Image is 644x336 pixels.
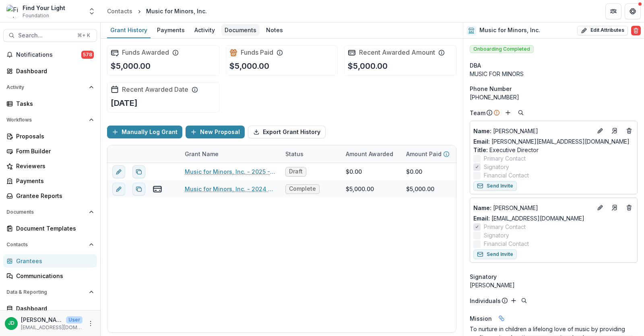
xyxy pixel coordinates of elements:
div: Reviewers [16,162,91,170]
span: Signatory [470,272,497,281]
span: Signatory [484,163,509,171]
a: Grantees [3,254,97,268]
span: Documents [6,209,86,215]
div: [PHONE_NUMBER] [470,93,638,101]
button: Edit Attributes [577,26,628,35]
span: Phone Number [470,85,512,93]
a: Grant History [107,23,151,38]
a: Music for Minors, Inc. - 2025 - FYL General Grant Application [185,167,276,176]
a: Dashboard [3,302,97,315]
div: Dashboard [16,304,91,313]
h2: Music for Minors, Inc. [479,27,540,34]
p: User [66,316,83,324]
div: Status [281,150,308,158]
span: Mission [470,314,492,323]
span: Complete [289,186,316,192]
div: $5,000.00 [346,185,374,193]
h2: Funds Paid [241,49,273,56]
span: Signatory [484,231,509,239]
span: Primary Contact [484,154,526,163]
a: Music for Minors, Inc. - 2024 - FYL General Grant Application [185,185,276,193]
button: Open Activity [3,81,97,94]
div: Status [281,145,341,163]
button: New Proposal [186,126,245,138]
div: $0.00 [346,167,362,176]
span: Title : [473,146,488,153]
span: DBA [470,61,481,70]
div: MUSIC FOR MINORS [470,70,638,78]
button: Delete [631,26,641,35]
button: Open Data & Reporting [3,286,97,299]
a: Grantee Reports [3,189,97,202]
span: Contacts [6,242,86,247]
a: Name: [PERSON_NAME] [473,127,592,135]
button: Partners [605,3,621,19]
div: Jeffrey Dollinger [8,321,14,326]
a: Go to contact [608,124,621,137]
div: Grantee Reports [16,192,91,200]
div: Amount Paid [401,145,462,163]
a: Go to contact [608,201,621,214]
div: Grant Name [180,145,281,163]
button: More [86,319,95,328]
button: Linked binding [495,312,508,325]
button: Export Grant History [248,126,326,138]
nav: breadcrumb [104,5,210,17]
div: Payments [154,24,188,36]
span: Financial Contact [484,171,529,179]
span: Name : [473,128,491,134]
div: Payments [16,177,91,185]
span: Data & Reporting [6,289,86,295]
div: Find Your Light [23,4,65,12]
span: Draft [289,168,303,175]
p: [PERSON_NAME] [21,315,63,324]
button: Deletes [624,203,634,212]
span: Financial Contact [484,239,529,248]
div: Communications [16,272,91,280]
div: Notes [263,24,286,36]
span: 578 [81,51,94,59]
span: Onboarding Completed [470,45,534,53]
p: Amount Paid [406,150,442,158]
p: $5,000.00 [229,60,269,72]
button: Search [519,296,529,305]
p: [DATE] [111,97,138,109]
h2: Funds Awarded [122,49,169,56]
span: Foundation [23,12,49,19]
p: [EMAIL_ADDRESS][DOMAIN_NAME] [21,324,83,331]
p: [PERSON_NAME] [473,127,592,135]
a: Name: [PERSON_NAME] [473,204,592,212]
span: Primary Contact [484,223,526,231]
button: Search [516,108,526,117]
button: Open Workflows [3,113,97,126]
div: Form Builder [16,147,91,155]
button: Edit [595,126,605,136]
a: Notes [263,23,286,38]
div: Grantees [16,257,91,265]
button: Add [503,108,513,117]
a: Payments [154,23,188,38]
div: Tasks [16,99,91,108]
h2: Recent Awarded Amount [359,49,435,56]
button: Duplicate proposal [132,183,145,196]
a: Communications [3,269,97,282]
div: Document Templates [16,224,91,233]
span: Activity [6,85,86,90]
span: Notifications [16,52,81,58]
a: Email: [EMAIL_ADDRESS][DOMAIN_NAME] [473,214,584,223]
p: $5,000.00 [348,60,388,72]
a: Contacts [104,5,136,17]
div: Proposals [16,132,91,140]
div: Amount Awarded [341,150,398,158]
button: view-payments [153,184,162,194]
a: Document Templates [3,222,97,235]
span: Name : [473,204,491,211]
div: [PERSON_NAME] [470,281,638,289]
button: Get Help [625,3,641,19]
button: Search... [3,29,97,42]
button: Send Invite [473,249,517,259]
a: Form Builder [3,144,97,158]
button: Deletes [624,126,634,136]
p: Individuals [470,297,501,305]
